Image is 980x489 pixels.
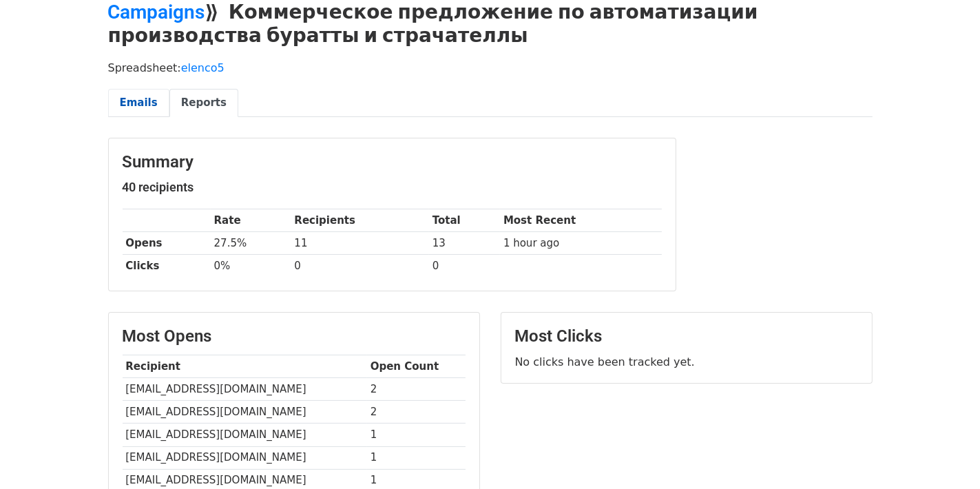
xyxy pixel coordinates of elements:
[367,378,466,401] td: 2
[123,180,662,195] h5: 40 recipients
[123,424,367,446] td: [EMAIL_ADDRESS][DOMAIN_NAME]
[367,401,466,424] td: 2
[169,89,238,117] a: Reports
[123,232,211,255] th: Opens
[367,424,466,446] td: 1
[291,209,429,232] th: Recipients
[211,255,291,278] td: 0%
[123,255,211,278] th: Clicks
[181,61,225,74] a: elenco5
[108,1,205,23] a: Campaigns
[500,209,661,232] th: Most Recent
[367,355,466,378] th: Open Count
[429,232,500,255] td: 13
[211,232,291,255] td: 27.5%
[515,355,858,369] p: No clicks have been tracked yet.
[123,326,466,346] h3: Most Opens
[291,232,429,255] td: 11
[123,152,662,172] h3: Summary
[291,255,429,278] td: 0
[123,378,367,401] td: [EMAIL_ADDRESS][DOMAIN_NAME]
[123,401,367,424] td: [EMAIL_ADDRESS][DOMAIN_NAME]
[911,423,980,489] div: Widget chat
[108,1,873,47] h2: ⟫ Коммерческое предложение по автоматизации производства буратты и страчателлы
[429,255,500,278] td: 0
[367,446,466,469] td: 1
[211,209,291,232] th: Rate
[429,209,500,232] th: Total
[500,232,661,255] td: 1 hour ago
[123,446,367,469] td: [EMAIL_ADDRESS][DOMAIN_NAME]
[108,89,169,117] a: Emails
[911,423,980,489] iframe: Chat Widget
[108,61,873,75] p: Spreadsheet:
[515,326,858,346] h3: Most Clicks
[123,355,367,378] th: Recipient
